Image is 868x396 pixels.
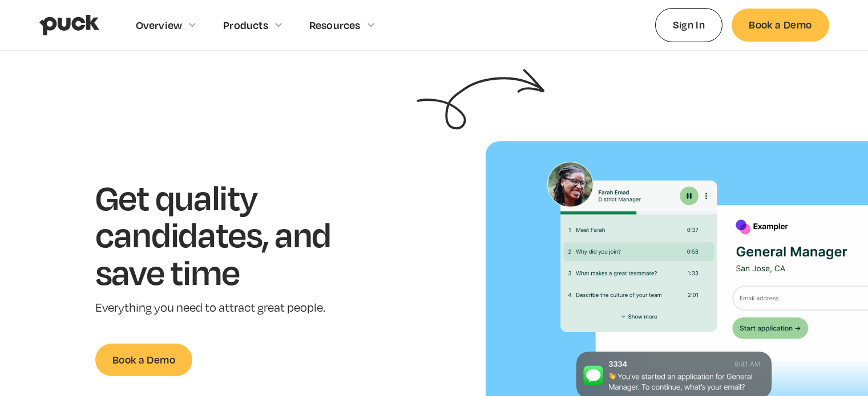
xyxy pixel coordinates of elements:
[732,9,829,41] a: Book a Demo
[223,19,268,31] div: Products
[655,8,723,42] a: Sign In
[309,19,361,31] div: Resources
[136,19,183,31] div: Overview
[95,178,366,291] h1: Get quality candidates, and save time
[95,300,366,316] p: Everything you need to attract great people.
[95,344,192,376] a: Book a Demo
